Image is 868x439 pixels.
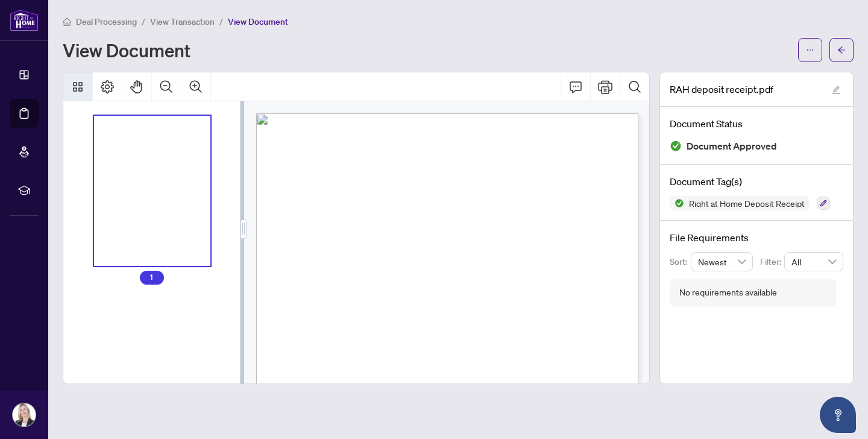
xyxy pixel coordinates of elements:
[63,40,190,60] h1: View Document
[63,17,71,26] span: home
[832,86,840,94] span: edit
[13,403,36,426] img: Profile Icon
[670,116,843,131] h4: Document Status
[806,46,814,54] span: ellipsis
[228,16,288,27] span: View Document
[76,16,137,27] span: Deal Processing
[791,253,836,271] span: All
[679,286,777,299] div: No requirements available
[670,255,691,268] p: Sort:
[142,14,145,28] li: /
[670,82,773,96] span: RAH deposit receipt.pdf
[670,140,682,152] img: Document Status
[10,9,39,31] img: logo
[219,14,223,28] li: /
[698,253,746,271] span: Newest
[670,230,843,245] h4: File Requirements
[687,138,777,154] span: Document Approved
[670,196,684,210] img: Status Icon
[837,46,846,54] span: arrow-left
[820,397,856,433] button: Open asap
[684,199,810,207] span: Right at Home Deposit Receipt
[670,174,843,189] h4: Document Tag(s)
[760,255,784,268] p: Filter:
[150,16,215,27] span: View Transaction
